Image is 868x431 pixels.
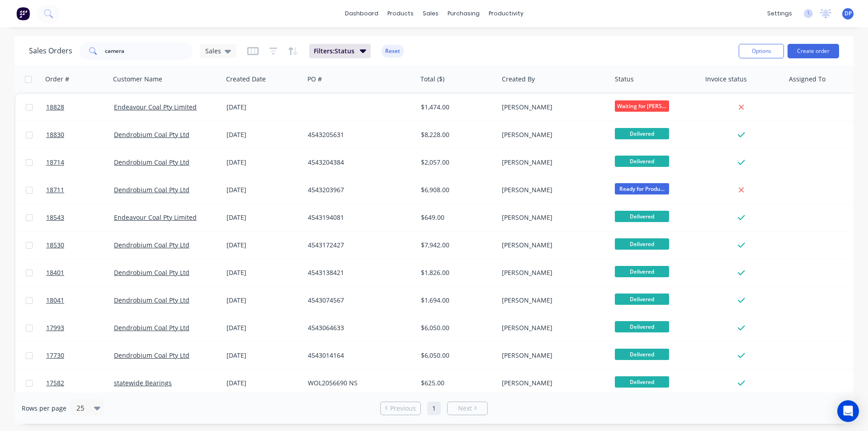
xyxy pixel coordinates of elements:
[114,185,189,194] a: Dendrobium Coal Pty Ltd
[615,266,669,277] span: Delivered
[421,296,491,305] div: $1,694.00
[502,379,602,388] div: [PERSON_NAME]
[114,103,197,111] a: Endeavour Coal Pty Limited
[308,323,408,332] div: 4543064633
[22,404,66,413] span: Rows per page
[383,7,418,20] div: products
[377,402,491,415] ul: Pagination
[448,404,487,413] a: Next page
[308,379,408,388] div: WOL2056690 NS
[615,128,669,139] span: Delivered
[421,241,491,250] div: $7,942.00
[45,75,69,84] div: Order #
[114,130,189,139] a: Dendrobium Coal Pty Ltd
[46,232,114,259] a: 18530
[46,94,114,121] a: 18828
[502,351,602,360] div: [PERSON_NAME]
[615,211,669,222] span: Delivered
[421,379,491,388] div: $625.00
[615,75,634,84] div: Status
[763,7,797,20] div: settings
[502,241,602,250] div: [PERSON_NAME]
[226,351,301,360] div: [DATE]
[46,287,114,314] a: 18041
[502,103,602,112] div: [PERSON_NAME]
[46,149,114,176] a: 18714
[615,376,669,388] span: Delivered
[114,213,197,222] a: Endeavour Coal Pty Limited
[226,296,301,305] div: [DATE]
[46,204,114,231] a: 18543
[390,404,416,413] span: Previous
[226,379,301,388] div: [DATE]
[427,402,441,415] a: Page 1 is your current page
[226,241,301,250] div: [DATE]
[308,351,408,360] div: 4543014164
[421,130,491,139] div: $8,228.00
[420,75,444,84] div: Total ($)
[46,342,114,369] a: 17730
[502,323,602,332] div: [PERSON_NAME]
[308,296,408,305] div: 4543074567
[46,379,64,388] span: 17582
[615,238,669,250] span: Delivered
[46,241,64,250] span: 18530
[226,103,301,112] div: [DATE]
[46,176,114,204] a: 18711
[308,268,408,277] div: 4543138421
[46,314,114,341] a: 17993
[205,46,221,56] span: Sales
[421,213,491,222] div: $649.00
[837,400,859,422] div: Open Intercom Messenger
[46,213,64,222] span: 18543
[421,351,491,360] div: $6,050.00
[502,268,602,277] div: [PERSON_NAME]
[114,351,189,360] a: Dendrobium Coal Pty Ltd
[615,321,669,332] span: Delivered
[46,158,64,167] span: 18714
[484,7,528,20] div: productivity
[340,7,383,20] a: dashboard
[314,47,354,56] span: Filters: Status
[46,121,114,148] a: 18830
[46,103,64,112] span: 18828
[46,259,114,286] a: 18401
[114,323,189,332] a: Dendrobium Coal Pty Ltd
[615,294,669,305] span: Delivered
[307,75,322,84] div: PO #
[381,404,420,413] a: Previous page
[114,296,189,304] a: Dendrobium Coal Pty Ltd
[421,158,491,167] div: $2,057.00
[615,156,669,167] span: Delivered
[226,268,301,277] div: [DATE]
[458,404,472,413] span: Next
[114,379,172,387] a: statewide Bearings
[308,213,408,222] div: 4543194081
[46,268,64,277] span: 18401
[226,323,301,332] div: [DATE]
[226,185,301,194] div: [DATE]
[421,103,491,112] div: $1,474.00
[502,185,602,194] div: [PERSON_NAME]
[308,241,408,250] div: 4543172427
[421,185,491,194] div: $6,908.00
[46,369,114,397] a: 17582
[226,158,301,167] div: [DATE]
[46,185,64,194] span: 18711
[615,183,669,194] span: Ready for Produ...
[105,42,193,60] input: Search...
[29,47,72,55] h1: Sales Orders
[418,7,443,20] div: sales
[226,75,266,84] div: Created Date
[46,296,64,305] span: 18041
[46,323,64,332] span: 17993
[226,130,301,139] div: [DATE]
[308,130,408,139] div: 4543205631
[844,9,852,18] span: DP
[16,7,30,20] img: Factory
[46,351,64,360] span: 17730
[788,44,839,58] button: Create order
[502,130,602,139] div: [PERSON_NAME]
[114,241,189,249] a: Dendrobium Coal Pty Ltd
[46,130,64,139] span: 18830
